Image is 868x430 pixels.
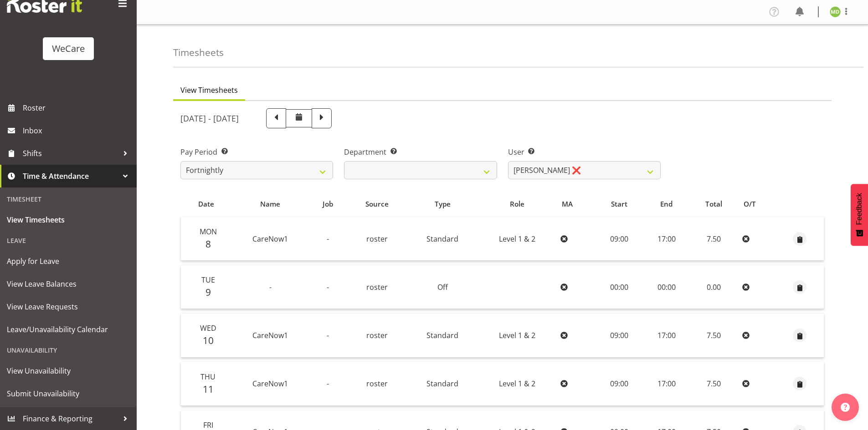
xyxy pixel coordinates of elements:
[705,199,722,209] span: Total
[643,314,689,357] td: 17:00
[327,282,329,292] span: -
[499,234,535,244] span: Level 1 & 2
[643,362,689,406] td: 17:00
[508,147,661,157] label: User
[344,147,497,157] label: Department
[323,199,333,209] span: Job
[23,101,132,115] span: Roster
[643,217,689,261] td: 17:00
[2,231,134,250] div: Leave
[7,364,130,378] span: View Unavailability
[407,265,478,309] td: Off
[407,217,478,261] td: Standard
[203,420,213,430] span: Fri
[2,359,134,382] a: View Unavailability
[7,387,130,400] span: Submit Unavailability
[2,318,134,341] a: Leave/Unavailability Calendar
[2,250,134,273] a: Apply for Leave
[7,277,130,291] span: View Leave Balances
[205,238,211,250] span: 8
[744,199,756,209] span: O/T
[180,147,333,157] label: Pay Period
[660,199,673,209] span: End
[510,199,524,209] span: Role
[203,383,214,395] span: 11
[851,184,868,246] button: Feedback - Show survey
[327,379,329,389] span: -
[23,147,118,160] span: Shifts
[366,234,388,244] span: roster
[689,217,739,261] td: 7.50
[366,282,388,292] span: roster
[595,217,643,261] td: 09:00
[2,295,134,318] a: View Leave Requests
[841,403,850,412] img: help-xxl-2.png
[611,199,627,209] span: Start
[7,213,130,227] span: View Timesheets
[200,372,216,382] span: Thu
[200,227,217,237] span: Mon
[23,169,118,183] span: Time & Attendance
[180,113,239,123] h5: [DATE] - [DATE]
[689,265,739,309] td: 0.00
[407,314,478,357] td: Standard
[52,42,85,56] div: WeCare
[643,265,689,309] td: 00:00
[200,323,216,333] span: Wed
[7,323,130,336] span: Leave/Unavailability Calendar
[595,265,643,309] td: 00:00
[499,330,535,340] span: Level 1 & 2
[205,286,211,298] span: 9
[595,362,643,406] td: 09:00
[203,334,214,347] span: 10
[269,282,272,292] span: -
[260,199,280,209] span: Name
[2,382,134,405] a: Submit Unavailability
[2,273,134,295] a: View Leave Balances
[180,85,238,96] span: View Timesheets
[2,208,134,231] a: View Timesheets
[562,199,573,209] span: MA
[201,275,215,285] span: Tue
[7,300,130,314] span: View Leave Requests
[689,314,739,357] td: 7.50
[252,234,288,244] span: CareNow1
[23,412,118,425] span: Finance & Reporting
[366,379,388,389] span: roster
[855,193,863,225] span: Feedback
[830,6,841,17] img: marie-claire-dickson-bakker11590.jpg
[435,199,451,209] span: Type
[499,379,535,389] span: Level 1 & 2
[252,330,288,340] span: CareNow1
[198,199,214,209] span: Date
[365,199,389,209] span: Source
[23,124,132,137] span: Inbox
[689,362,739,406] td: 7.50
[2,190,134,208] div: Timesheet
[327,330,329,340] span: -
[327,234,329,244] span: -
[252,379,288,389] span: CareNow1
[173,47,224,58] h4: Timesheets
[366,330,388,340] span: roster
[595,314,643,357] td: 09:00
[7,254,130,268] span: Apply for Leave
[407,362,478,406] td: Standard
[2,341,134,359] div: Unavailability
